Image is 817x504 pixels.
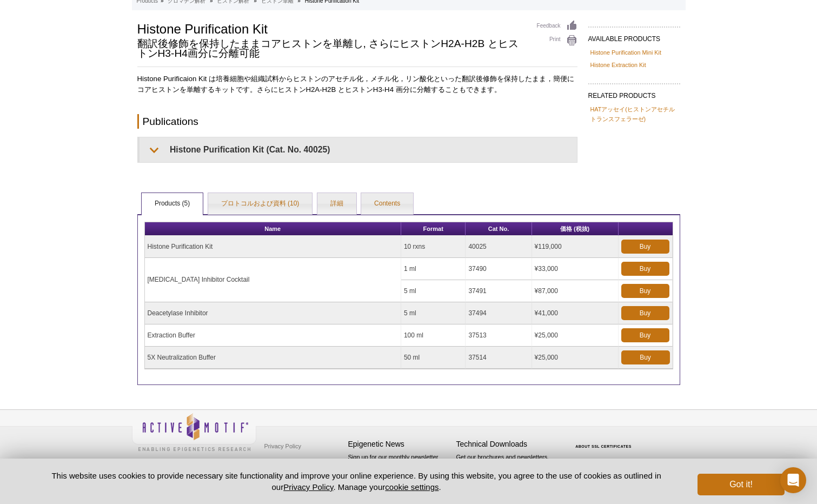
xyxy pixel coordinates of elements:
a: Buy [621,306,669,320]
a: Privacy Policy [262,438,304,454]
a: Privacy Policy [283,482,333,492]
td: ¥41,000 [532,302,619,324]
td: 50 ml [401,347,466,369]
td: ¥119,000 [532,236,619,258]
a: Buy [621,328,669,342]
td: ¥25,000 [532,347,619,369]
td: ¥33,000 [532,258,619,280]
summary: Histone Purification Kit (Cat. No. 40025) [140,137,577,162]
td: 40025 [466,236,532,258]
table: Click to Verify - This site chose Symantec SSL for secure e-commerce and confidential communicati... [564,429,646,453]
td: 5X Neutralization Buffer [145,347,401,369]
a: 詳細 [317,193,356,215]
a: Buy [621,350,670,364]
td: Deacetylase Inhibitor [145,302,401,324]
p: Sign up for our monthly newsletter highlighting recent publications in the field of epigenetics. [348,453,451,489]
a: ABOUT SSL CERTIFICATES [575,445,632,448]
td: 37513 [466,324,532,347]
td: 5 ml [401,280,466,302]
button: cookie settings [385,482,439,492]
th: Format [401,222,466,236]
td: 37494 [466,302,532,324]
h4: Epigenetic News [348,440,451,449]
td: Histone Purification Kit [145,236,401,258]
p: Histone Purificaion Kit は培養細胞や組織試料からヒストンのアセチル化，メチル化，リン酸化といった翻訳後修飾を保持したまま，簡便にコアヒストンを単離するキットです。さらにヒ... [137,74,577,95]
td: 37490 [466,258,532,280]
h1: Histone Purification Kit [137,20,526,36]
a: Products (5) [142,193,203,215]
td: 10 rxns [401,236,466,258]
h2: 翻訳後修飾を保持したままコアヒストンを単離し, さらにヒストンH2A-H2B とヒストンH3-H4画分に分離可能 [137,39,526,58]
a: Histone Purification Mini Kit [590,48,661,57]
a: プロトコルおよび資料 (10) [208,193,313,215]
button: Got it! [698,474,784,495]
th: Name [145,222,401,236]
h4: Technical Downloads [456,440,559,449]
td: ¥87,000 [532,280,619,302]
th: Cat No. [466,222,532,236]
td: Extraction Buffer [145,324,401,347]
a: Buy [621,262,669,276]
a: HATアッセイ(ヒストンアセチルトランスフェラーゼ) [590,104,678,124]
td: 37514 [466,347,532,369]
a: Buy [621,284,669,298]
p: Get our brochures and newsletters, or request them by mail. [456,453,559,480]
img: Active Motif, [132,410,256,454]
div: Open Intercom Messenger [780,467,806,493]
a: Print [537,35,577,47]
td: 5 ml [401,302,466,324]
td: 100 ml [401,324,466,347]
a: Feedback [537,20,577,32]
p: This website uses cookies to provide necessary site functionality and improve your online experie... [33,470,680,493]
h2: RELATED PRODUCTS [588,83,680,103]
th: 価格 (税抜) [532,222,619,236]
h2: Publications [137,114,577,129]
a: Contents [361,193,413,215]
a: Histone Extraction Kit [590,60,646,70]
td: 1 ml [401,258,466,280]
h2: AVAILABLE PRODUCTS [588,26,680,46]
td: ¥25,000 [532,324,619,347]
td: [MEDICAL_DATA] Inhibitor Cocktail [145,258,401,302]
a: Terms & Conditions [262,454,318,470]
td: 37491 [466,280,532,302]
a: Buy [621,240,669,254]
